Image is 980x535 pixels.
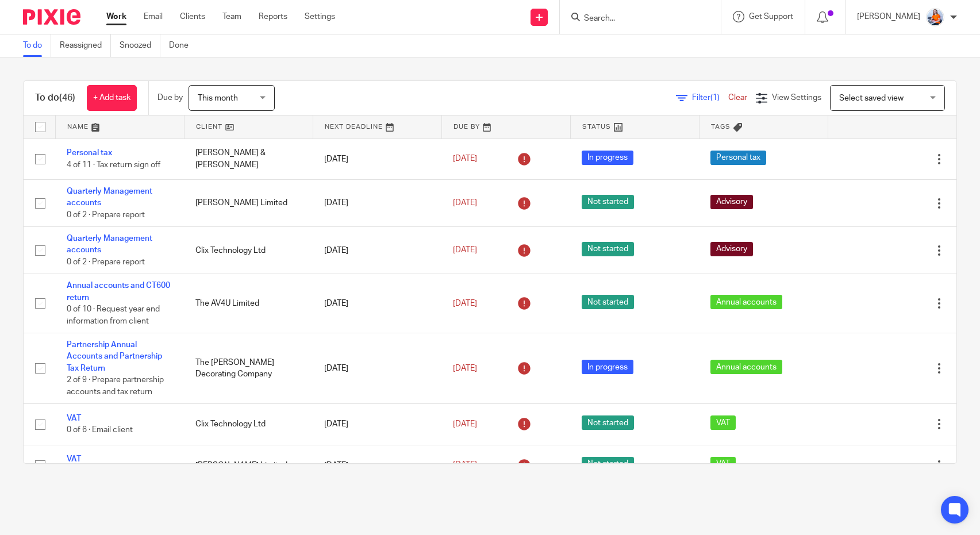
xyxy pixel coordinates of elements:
[67,426,133,434] span: 0 of 6 · Email client
[710,94,720,102] span: (1)
[710,457,736,471] span: VAT
[184,179,313,226] td: [PERSON_NAME] Limited
[711,124,731,130] span: Tags
[67,414,81,422] a: VAT
[59,93,75,102] span: (46)
[582,295,634,309] span: Not started
[710,242,753,256] span: Advisory
[23,34,51,57] a: To do
[710,415,736,430] span: VAT
[305,11,335,22] a: Settings
[144,11,163,22] a: Email
[222,11,241,22] a: Team
[313,404,441,445] td: [DATE]
[453,364,477,372] span: [DATE]
[313,274,441,333] td: [DATE]
[583,14,686,24] input: Search
[313,227,441,274] td: [DATE]
[120,34,160,57] a: Snoozed
[184,138,313,179] td: [PERSON_NAME] & [PERSON_NAME]
[184,227,313,274] td: Clix Technology Ltd
[180,11,205,22] a: Clients
[67,161,160,169] span: 4 of 11 · Tax return sign off
[582,151,633,165] span: In progress
[582,457,634,471] span: Not started
[67,341,162,372] a: Partnership Annual Accounts and Partnership Tax Return
[453,299,477,307] span: [DATE]
[87,85,137,111] a: + Add task
[839,94,904,102] span: Select saved view
[710,360,782,374] span: Annual accounts
[453,155,477,163] span: [DATE]
[857,11,920,22] p: [PERSON_NAME]
[184,445,313,486] td: [PERSON_NAME] Limited
[184,404,313,445] td: Clix Technology Ltd
[710,295,782,309] span: Annual accounts
[67,376,164,396] span: 2 of 9 · Prepare partnership accounts and tax return
[67,258,145,266] span: 0 of 2 · Prepare report
[67,305,160,325] span: 0 of 10 · Request year end information from client
[259,11,287,22] a: Reports
[198,94,238,102] span: This month
[23,9,80,25] img: Pixie
[60,34,111,57] a: Reassigned
[67,149,112,157] a: Personal tax
[35,92,75,104] h1: To do
[67,211,145,219] span: 0 of 2 · Prepare report
[157,92,183,103] p: Due by
[710,151,766,165] span: Personal tax
[692,94,728,102] span: Filter
[313,333,441,404] td: [DATE]
[710,195,753,209] span: Advisory
[184,333,313,404] td: The [PERSON_NAME] Decorating Company
[67,187,152,207] a: Quarterly Management accounts
[926,8,944,26] img: DSC08036.jpg
[582,242,634,256] span: Not started
[67,455,81,463] a: VAT
[67,234,152,254] a: Quarterly Management accounts
[184,274,313,333] td: The AV4U Limited
[67,282,170,301] a: Annual accounts and CT600 return
[453,247,477,255] span: [DATE]
[313,179,441,226] td: [DATE]
[772,94,821,102] span: View Settings
[728,94,747,102] a: Clear
[313,445,441,486] td: [DATE]
[749,13,793,21] span: Get Support
[453,420,477,428] span: [DATE]
[106,11,126,22] a: Work
[582,360,633,374] span: In progress
[169,34,197,57] a: Done
[582,195,634,209] span: Not started
[582,415,634,430] span: Not started
[453,461,477,469] span: [DATE]
[313,138,441,179] td: [DATE]
[453,199,477,207] span: [DATE]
